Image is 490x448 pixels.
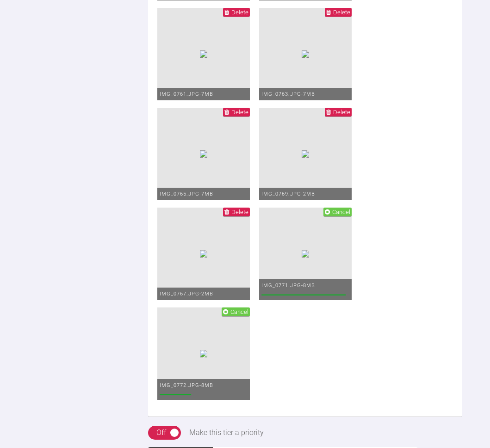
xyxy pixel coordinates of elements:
span: Delete [231,9,248,16]
span: IMG_0771.JPG - 8MB [261,282,315,288]
img: 5fa717fb-f472-4d37-93e2-b2683f82000d [200,50,207,58]
img: ccb878e9-4fab-4640-a3aa-046271e7fc9d [302,50,309,58]
span: IMG_0765.JPG - 7MB [160,191,213,197]
span: Delete [333,9,350,16]
span: Delete [231,109,248,116]
span: Cancel [332,209,350,215]
span: Delete [333,109,350,116]
span: IMG_0763.JPG - 7MB [261,91,315,97]
div: Make this tier a priority [189,427,264,439]
img: e2056bde-2219-4908-8c12-3a88e0b7e426 [302,150,309,158]
span: IMG_0761.JPG - 7MB [160,91,213,97]
span: IMG_0767.JPG - 2MB [160,291,213,297]
span: IMG_0769.JPG - 2MB [261,191,315,197]
img: 7f9cd266-5889-4eee-963c-456793ae4b1a [200,150,207,158]
span: Delete [231,209,248,215]
div: Off [156,427,166,439]
span: IMG_0772.JPG - 8MB [160,382,213,388]
img: fafc9da3-b447-4f5e-b43a-3cd1d2fd7a8b [302,250,309,258]
span: Cancel [230,308,248,315]
img: 0e75c1db-3f8b-439d-8943-2ef7590a7d2b [200,350,207,357]
img: 6a42bb55-9bcf-45c3-87fa-7eb1b48088f8 [200,250,207,258]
